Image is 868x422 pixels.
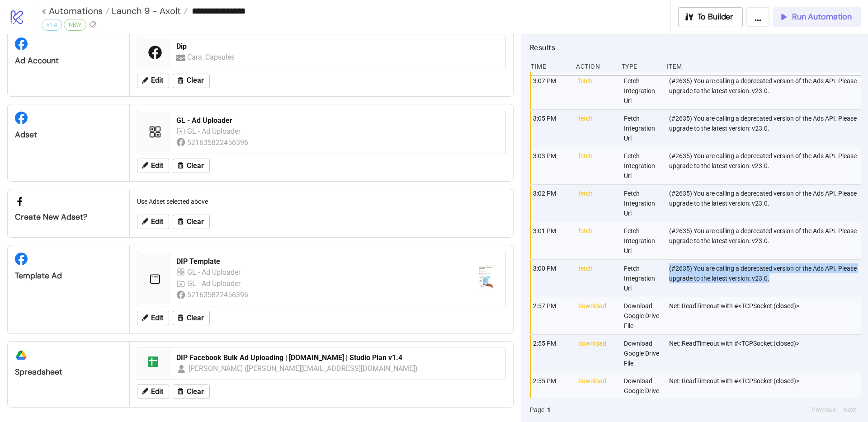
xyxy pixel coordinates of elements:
[530,405,544,415] span: Page
[471,264,500,293] img: https://scontent-fra3-2.xx.fbcdn.net/v/t45.1600-4/472819590_120216004797060755_126935559542522562...
[577,297,616,334] div: download
[151,218,163,226] span: Edit
[187,314,204,322] span: Clear
[809,405,839,415] button: Previous
[176,353,500,363] div: DIP Facebook Bulk Ad Uploading | [DOMAIN_NAME] | Studio Plan v1.4
[187,289,250,300] div: 521635822456396
[137,74,169,88] button: Edit
[792,12,852,22] span: Run Automation
[544,405,553,415] button: 1
[137,311,169,325] button: Edit
[623,110,662,147] div: Fetch Integration Url
[137,384,169,399] button: Edit
[668,147,863,184] div: (#2635) You are calling a deprecated version of the Ads API. Please upgrade to the latest version...
[530,42,861,53] h2: Results
[532,335,571,372] div: 2:55 PM
[137,215,169,229] button: Edit
[577,335,616,372] div: download
[666,58,861,75] div: Item
[187,267,242,278] div: GL - Ad Uploader
[42,19,62,31] div: v1.4
[187,388,204,396] span: Clear
[698,12,734,22] span: To Builder
[668,335,863,372] div: Net::ReadTimeout with #<TCPSocket:(closed)>
[15,367,122,377] div: Spreadsheet
[532,372,571,409] div: 2:55 PM
[176,42,500,52] div: Dip
[173,159,210,173] button: Clear
[577,72,616,109] div: fetch
[176,116,500,126] div: GL - Ad Uploader
[623,372,662,409] div: Download Google Drive File
[109,6,188,15] a: Launch 9 - Axolt
[746,7,769,27] button: ...
[173,384,210,399] button: Clear
[42,6,109,15] a: < Automations
[668,222,863,259] div: (#2635) You are calling a deprecated version of the Ads API. Please upgrade to the latest version...
[532,297,571,334] div: 2:57 PM
[773,7,861,27] button: Run Automation
[623,72,662,109] div: Fetch Integration Url
[133,193,509,210] div: Use Adset selected above
[187,52,236,63] div: Cara_Capsules
[187,218,204,226] span: Clear
[575,58,614,75] div: Action
[623,185,662,222] div: Fetch Integration Url
[532,110,571,147] div: 3:05 PM
[15,130,122,140] div: Adset
[668,372,863,409] div: Net::ReadTimeout with #<TCPSocket:(closed)>
[173,311,210,325] button: Clear
[678,7,743,27] button: To Builder
[623,335,662,372] div: Download Google Drive File
[668,297,863,334] div: Net::ReadTimeout with #<TCPSocket:(closed)>
[15,56,122,66] div: Ad Account
[187,278,242,289] div: GL - Ad Uploader
[151,76,163,84] span: Edit
[173,215,210,229] button: Clear
[532,147,571,184] div: 3:03 PM
[577,372,616,409] div: download
[187,162,204,170] span: Clear
[530,58,569,75] div: Time
[623,147,662,184] div: Fetch Integration Url
[668,110,863,147] div: (#2635) You are calling a deprecated version of the Ads API. Please upgrade to the latest version...
[623,297,662,334] div: Download Google Drive File
[668,185,863,222] div: (#2635) You are calling a deprecated version of the Ads API. Please upgrade to the latest version...
[151,314,163,322] span: Edit
[151,162,163,170] span: Edit
[577,260,616,297] div: fetch
[840,405,859,415] button: Next
[15,212,122,222] div: Create new adset?
[668,260,863,297] div: (#2635) You are calling a deprecated version of the Ads API. Please upgrade to the latest version...
[577,222,616,259] div: fetch
[151,388,163,396] span: Edit
[532,222,571,259] div: 3:01 PM
[532,185,571,222] div: 3:02 PM
[189,363,418,374] div: [PERSON_NAME] ([PERSON_NAME][EMAIL_ADDRESS][DOMAIN_NAME])
[64,19,86,31] div: NEW
[623,260,662,297] div: Fetch Integration Url
[668,72,863,109] div: (#2635) You are calling a deprecated version of the Ads API. Please upgrade to the latest version...
[187,137,250,148] div: 521635822456396
[577,185,616,222] div: fetch
[109,5,181,17] span: Launch 9 - Axolt
[532,260,571,297] div: 3:00 PM
[137,159,169,173] button: Edit
[623,222,662,259] div: Fetch Integration Url
[187,76,204,84] span: Clear
[532,72,571,109] div: 3:07 PM
[187,126,242,137] div: GL - Ad Uploader
[577,110,616,147] div: fetch
[577,147,616,184] div: fetch
[15,271,122,281] div: Template Ad
[173,74,210,88] button: Clear
[621,58,660,75] div: Type
[176,257,464,267] div: DIP Template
